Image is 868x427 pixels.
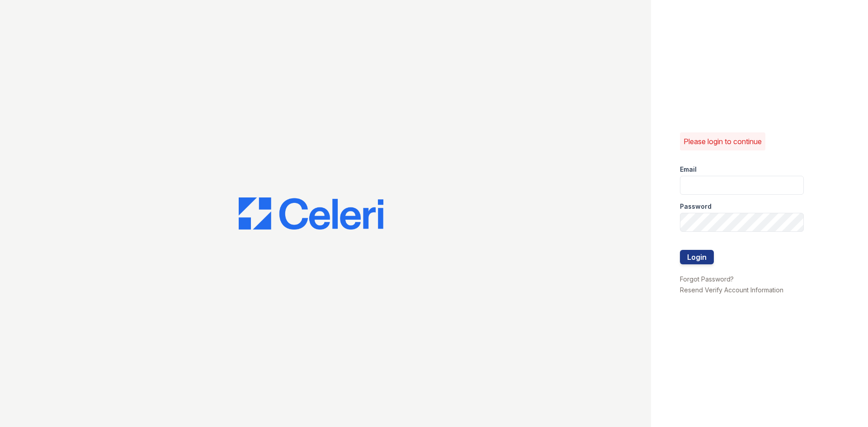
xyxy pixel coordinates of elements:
img: CE_Logo_Blue-a8612792a0a2168367f1c8372b55b34899dd931a85d93a1a3d3e32e68fde9ad4.png [239,197,383,230]
p: Please login to continue [684,136,762,147]
a: Resend Verify Account Information [680,286,783,294]
button: Login [680,250,714,264]
label: Password [680,202,712,211]
a: Forgot Password? [680,275,734,283]
label: Email [680,165,697,174]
